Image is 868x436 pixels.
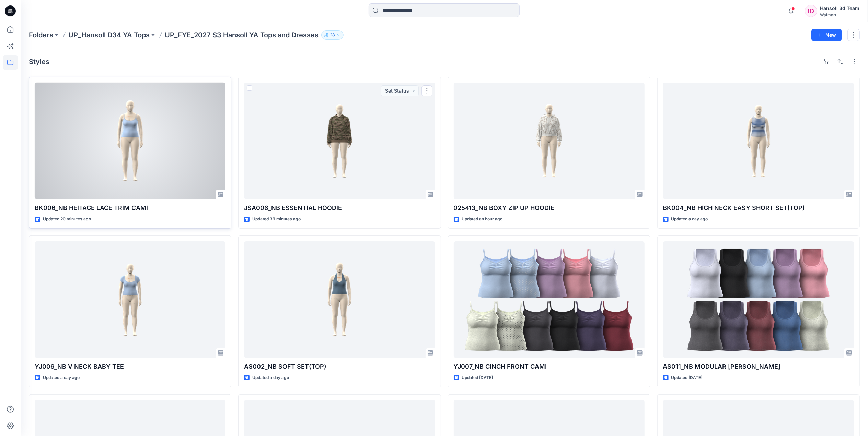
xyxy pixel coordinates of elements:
[663,83,854,199] a: BK004_NB HIGH NECK EASY SHORT SET(TOP)
[35,203,225,213] p: BK006_NB HEITAGE LACE TRIM CAMI
[244,241,435,358] a: AS002_NB SOFT SET(TOP)
[68,30,150,40] a: UP_Hansoll D34 YA Tops
[462,374,493,381] p: Updated [DATE]
[671,374,703,381] p: Updated [DATE]
[244,203,435,213] p: JSA006_NB ESSENTIAL HOODIE
[454,241,645,358] a: YJ007_NB CINCH FRONT CAMI
[663,362,854,372] p: AS011_NB MODULAR [PERSON_NAME]
[462,216,503,223] p: Updated an hour ago
[244,83,435,199] a: JSA006_NB ESSENTIAL HOODIE
[330,31,335,39] p: 28
[454,362,645,372] p: YJ007_NB CINCH FRONT CAMI
[671,216,708,223] p: Updated a day ago
[811,29,842,41] button: New
[29,30,53,40] a: Folders
[252,216,301,223] p: Updated 39 minutes ago
[820,12,859,17] div: Walmart
[29,58,49,66] h4: Styles
[252,374,289,381] p: Updated a day ago
[35,362,225,372] p: YJ006_NB V NECK BABY TEE
[805,5,817,17] div: H3
[43,216,91,223] p: Updated 20 minutes ago
[663,203,854,213] p: BK004_NB HIGH NECK EASY SHORT SET(TOP)
[35,83,225,199] a: BK006_NB HEITAGE LACE TRIM CAMI
[35,241,225,358] a: YJ006_NB V NECK BABY TEE
[321,30,344,40] button: 28
[43,374,80,381] p: Updated a day ago
[663,241,854,358] a: AS011_NB MODULAR TAMI
[454,83,645,199] a: 025413_NB BOXY ZIP UP HOODIE
[244,362,435,372] p: AS002_NB SOFT SET(TOP)
[165,30,319,40] p: UP_FYE_2027 S3 Hansoll YA Tops and Dresses
[820,4,859,12] div: Hansoll 3d Team
[454,203,645,213] p: 025413_NB BOXY ZIP UP HOODIE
